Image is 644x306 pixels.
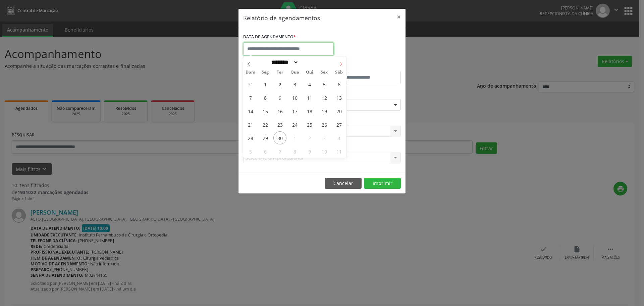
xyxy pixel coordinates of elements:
[258,70,273,75] span: Seg
[299,59,321,66] input: Year
[303,78,316,91] span: Setembro 4, 2025
[273,145,286,158] span: Outubro 7, 2025
[318,131,331,144] span: Outubro 3, 2025
[332,145,345,158] span: Outubro 11, 2025
[273,91,286,104] span: Setembro 9, 2025
[288,91,301,104] span: Setembro 10, 2025
[392,9,406,25] button: Close
[243,32,296,42] label: DATA DE AGENDAMENTO
[318,118,331,131] span: Setembro 26, 2025
[318,91,331,104] span: Setembro 12, 2025
[244,91,257,104] span: Setembro 7, 2025
[273,78,286,91] span: Setembro 2, 2025
[243,13,320,22] h5: Relatório de agendamentos
[303,145,316,158] span: Outubro 9, 2025
[288,78,301,91] span: Setembro 3, 2025
[332,78,345,91] span: Setembro 6, 2025
[332,91,345,104] span: Setembro 13, 2025
[259,78,272,91] span: Setembro 1, 2025
[332,104,345,118] span: Setembro 20, 2025
[318,104,331,118] span: Setembro 19, 2025
[244,78,257,91] span: Agosto 31, 2025
[244,104,257,118] span: Setembro 14, 2025
[332,118,345,131] span: Setembro 27, 2025
[259,131,272,144] span: Setembro 29, 2025
[364,178,401,189] button: Imprimir
[303,118,316,131] span: Setembro 25, 2025
[318,78,331,91] span: Setembro 5, 2025
[273,131,286,144] span: Setembro 30, 2025
[244,118,257,131] span: Setembro 21, 2025
[332,70,346,75] span: Sáb
[259,104,272,118] span: Setembro 15, 2025
[288,118,301,131] span: Setembro 24, 2025
[259,145,272,158] span: Outubro 6, 2025
[325,178,362,189] button: Cancelar
[303,131,316,144] span: Outubro 2, 2025
[332,131,345,144] span: Outubro 4, 2025
[269,59,299,66] select: Month
[288,145,301,158] span: Outubro 8, 2025
[244,131,257,144] span: Setembro 28, 2025
[287,70,302,75] span: Qua
[273,104,286,118] span: Setembro 16, 2025
[259,118,272,131] span: Setembro 22, 2025
[288,131,301,144] span: Outubro 1, 2025
[318,145,331,158] span: Outubro 10, 2025
[273,70,287,75] span: Ter
[324,60,401,71] label: ATÉ
[303,91,316,104] span: Setembro 11, 2025
[273,118,286,131] span: Setembro 23, 2025
[288,104,301,118] span: Setembro 17, 2025
[244,145,257,158] span: Outubro 5, 2025
[243,70,258,75] span: Dom
[302,70,317,75] span: Qui
[303,104,316,118] span: Setembro 18, 2025
[317,70,332,75] span: Sex
[259,91,272,104] span: Setembro 8, 2025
